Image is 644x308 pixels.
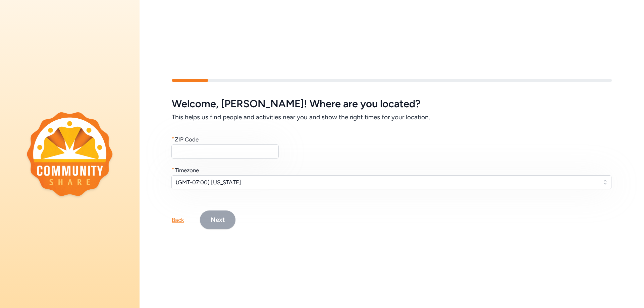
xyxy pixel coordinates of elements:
[27,112,113,196] img: logo
[175,135,199,143] div: ZIP Code
[172,113,612,122] h6: This helps us find people and activities near you and show the right times for your location.
[172,98,612,110] h5: Welcome , [PERSON_NAME] ! Where are you located?
[176,178,598,186] span: (GMT-07:00) [US_STATE]
[171,175,611,189] button: (GMT-07:00) [US_STATE]
[200,210,235,229] button: Next
[175,166,199,174] div: Timezone
[172,216,184,224] div: Back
